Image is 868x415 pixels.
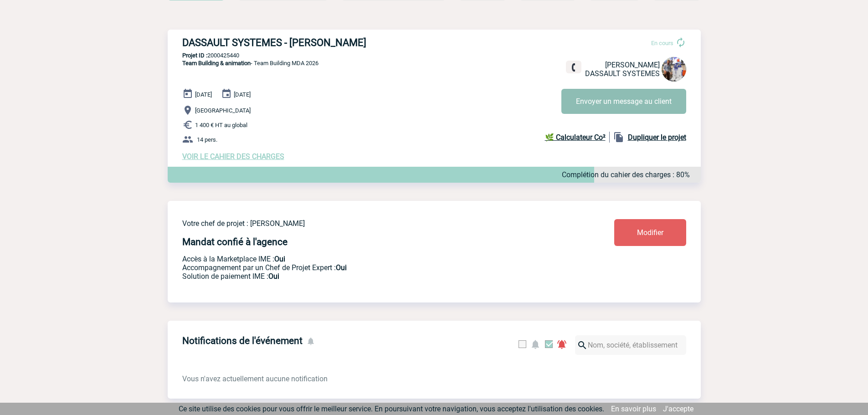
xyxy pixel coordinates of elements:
h4: Notifications de l'événement [182,335,303,346]
h4: Mandat confié à l'agence [182,236,288,247]
span: Team Building & animation [182,60,251,67]
span: - Team Building MDA 2026 [182,60,318,67]
p: Accès à la Marketplace IME : [182,255,560,263]
p: Conformité aux process achat client, Prise en charge de la facturation, Mutualisation de plusieur... [182,272,560,281]
span: [DATE] [195,91,212,98]
button: Envoyer un message au client [561,89,686,114]
span: Modifier [637,228,663,237]
span: 1 400 € HT au global [195,122,247,128]
span: [GEOGRAPHIC_DATA] [195,107,251,114]
p: Prestation payante [182,263,560,272]
b: 🌿 Calculateur Co² [545,133,606,142]
span: Vous n'avez actuellement aucune notification [182,374,328,383]
span: [DATE] [234,91,251,98]
span: 14 pers. [197,136,217,143]
span: Ce site utilise des cookies pour vous offrir le meilleur service. En poursuivant votre navigation... [179,405,604,413]
p: Votre chef de projet : [PERSON_NAME] [182,219,560,228]
b: Oui [336,263,347,272]
img: fixe.png [570,63,578,72]
b: Projet ID : [182,52,207,59]
b: Dupliquer le projet [628,133,686,142]
a: 🌿 Calculateur Co² [545,132,610,143]
img: 122174-0.jpg [662,57,686,82]
span: En cours [651,40,673,46]
p: 2000425440 [168,52,701,59]
span: DASSAULT SYSTEMES [585,69,660,78]
a: J'accepte [663,405,693,413]
span: [PERSON_NAME] [605,61,660,69]
h3: DASSAULT SYSTEMES - [PERSON_NAME] [182,37,456,48]
a: VOIR LE CAHIER DES CHARGES [182,152,284,161]
img: file_copy-black-24dp.png [613,132,624,143]
a: En savoir plus [611,405,656,413]
b: Oui [268,272,279,281]
b: Oui [274,255,285,263]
